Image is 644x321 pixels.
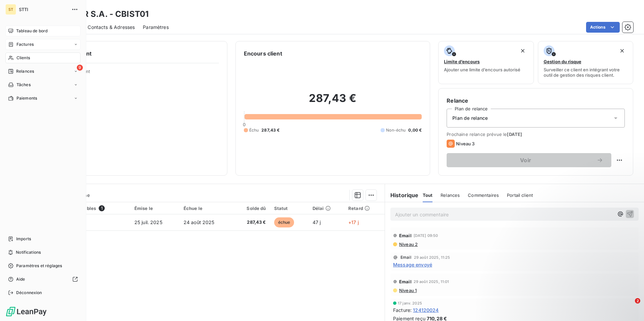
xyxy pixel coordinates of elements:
[452,115,488,121] span: Plan de relance
[17,82,31,88] span: Tâches
[184,219,215,225] span: 24 août 2025
[54,69,219,78] span: Propriétés Client
[414,280,449,284] span: 29 août 2025, 11:01
[393,261,432,268] span: Message envoyé
[385,191,419,199] h6: Historique
[17,95,37,101] span: Paiements
[538,41,633,84] button: Gestion du risqueSurveiller ce client en intégrant votre outil de gestion des risques client.
[313,206,340,211] div: Délai
[54,205,126,211] div: Pièces comptables
[274,217,294,227] span: échue
[5,274,80,285] a: Aide
[99,205,105,211] span: 1
[261,127,280,133] span: 287,43 €
[16,249,41,255] span: Notifications
[398,301,422,305] span: 17 janv. 2025
[399,233,412,238] span: Email
[423,192,433,198] span: Tout
[16,290,42,296] span: Déconnexion
[399,279,412,284] span: Email
[444,59,480,64] span: Limite d’encours
[244,92,422,112] h2: 287,43 €
[134,206,175,211] div: Émise le
[447,153,611,167] button: Voir
[134,219,162,225] span: 25 juil. 2025
[398,242,418,247] span: Niveau 2
[143,24,169,31] span: Paramètres
[17,41,34,47] span: Factures
[16,236,31,242] span: Imports
[237,219,266,226] span: 287,43 €
[414,234,438,238] span: [DATE] 09:50
[586,22,620,33] button: Actions
[438,41,534,84] button: Limite d’encoursAjouter une limite d’encours autorisé
[413,307,439,314] span: 124120024
[621,298,637,314] iframe: Intercom live chat
[456,141,475,146] span: Niveau 3
[444,67,520,72] span: Ajouter une limite d’encours autorisé
[348,206,381,211] div: Retard
[184,206,229,211] div: Échue le
[16,28,47,34] span: Tableau de bord
[88,24,135,31] span: Contacts & Adresses
[274,206,304,211] div: Statut
[509,256,644,303] iframe: Intercom notifications message
[408,127,422,133] span: 0,00 €
[16,68,34,74] span: Relances
[468,192,499,198] span: Commentaires
[544,59,581,64] span: Gestion du risque
[400,255,411,259] span: Email
[17,55,30,61] span: Clients
[77,65,83,71] span: 9
[507,132,522,137] span: [DATE]
[447,97,625,105] h6: Relance
[414,255,450,259] span: 29 août 2025, 11:25
[507,192,533,198] span: Portail client
[635,298,640,304] span: 2
[348,219,359,225] span: +17 j
[41,49,219,58] h6: Informations client
[243,122,246,127] span: 0
[19,7,67,12] span: STTI
[386,127,406,133] span: Non-échu
[544,67,627,78] span: Surveiller ce client en intégrant votre outil de gestion des risques client.
[393,307,412,314] span: Facture :
[16,276,25,282] span: Aide
[441,192,460,198] span: Relances
[447,132,625,137] span: Prochaine relance prévue le
[249,127,259,133] span: Échu
[455,157,597,163] span: Voir
[398,288,417,293] span: Niveau 1
[244,49,282,58] h6: Encours client
[5,4,16,15] div: ST
[237,206,266,211] div: Solde dû
[5,306,47,317] img: Logo LeanPay
[16,263,62,269] span: Paramètres et réglages
[59,8,149,20] h3: BISTER S.A. - CBIST01
[313,219,321,225] span: 47 j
